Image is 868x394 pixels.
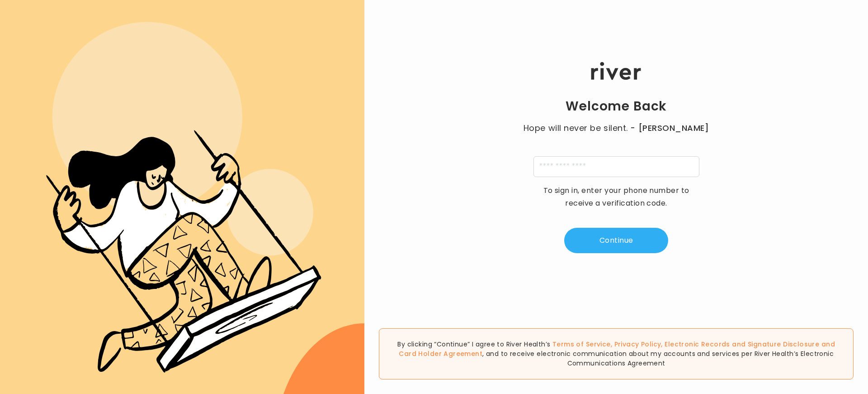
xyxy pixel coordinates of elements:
a: Card Holder Agreement [399,349,482,358]
a: Terms of Service [552,340,611,349]
p: To sign in, enter your phone number to receive a verification code. [537,184,695,210]
h1: Welcome Back [566,98,667,115]
span: - [PERSON_NAME] [630,122,709,135]
button: Continue [564,228,668,253]
span: , , and [399,340,835,358]
span: , and to receive electronic communication about my accounts and services per River Health’s Elect... [482,349,834,368]
div: By clicking “Continue” I agree to River Health’s [379,328,854,380]
a: Privacy Policy [614,340,661,349]
a: Electronic Records and Signature Disclosure [665,340,819,349]
p: Hope will never be silent. [514,122,718,135]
